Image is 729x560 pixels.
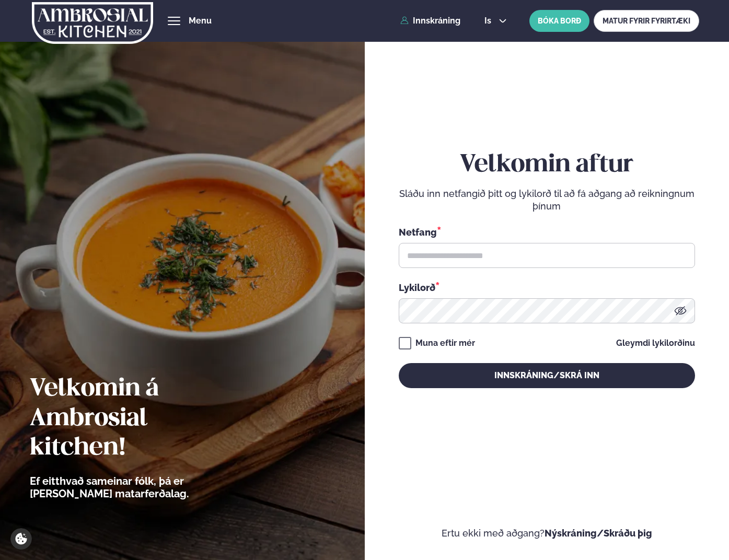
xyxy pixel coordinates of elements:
button: hamburger [168,15,180,27]
p: Sláðu inn netfangið þitt og lykilorð til að fá aðgang að reikningnum þínum [399,188,695,213]
p: Ertu ekki með aðgang? [395,527,699,540]
a: Gleymdi lykilorðinu [616,339,695,347]
h2: Velkomin aftur [399,150,695,180]
button: BÓKA BORÐ [529,10,589,32]
button: is [476,17,515,25]
button: Innskráning/Skrá inn [399,363,695,388]
div: Lykilorð [399,281,695,294]
p: Ef eitthvað sameinar fólk, þá er [PERSON_NAME] matarferðalag. [30,475,247,500]
img: logo [32,2,153,44]
div: Netfang [399,225,695,239]
a: Cookie settings [10,528,32,550]
h2: Velkomin á Ambrosial kitchen! [30,375,247,462]
span: is [484,17,494,25]
a: Innskráning [400,16,460,26]
a: Nýskráning/Skráðu þig [545,528,652,539]
a: MATUR FYRIR FYRIRTÆKI [594,10,699,32]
